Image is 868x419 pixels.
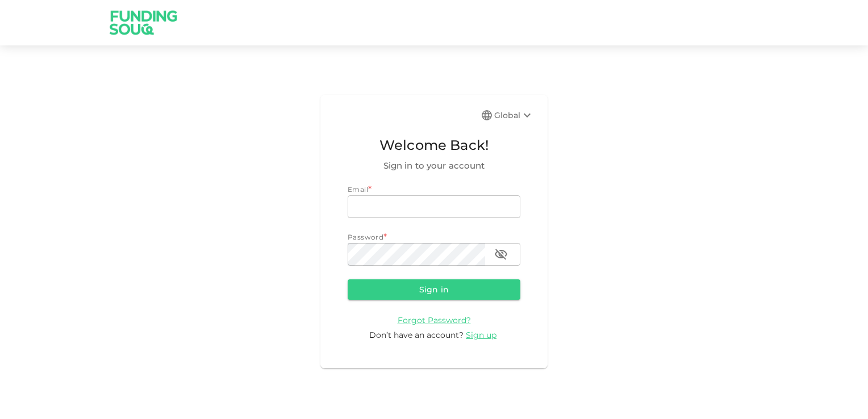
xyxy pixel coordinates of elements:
[348,135,520,156] span: Welcome Back!
[348,185,368,194] span: Email
[348,243,485,266] input: password
[398,315,471,325] a: Forgot Password?
[466,330,496,340] span: Sign up
[348,159,520,173] span: Sign in to your account
[494,108,534,122] div: Global
[398,315,471,325] span: Forgot Password?
[348,195,520,218] input: email
[369,330,464,340] span: Don’t have an account?
[348,233,383,241] span: Password
[348,279,520,300] button: Sign in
